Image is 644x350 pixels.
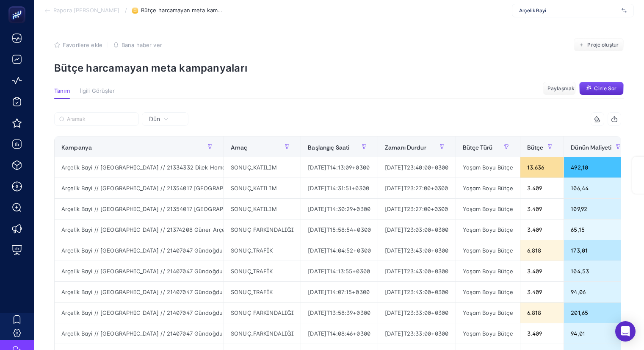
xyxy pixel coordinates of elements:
font: [DATE]T23:43:00+0300 [385,289,449,295]
font: Tanım [54,87,70,94]
div: Intercom Messenger'ı açın [615,321,636,342]
font: Rapora [PERSON_NAME] [53,7,120,14]
font: [DATE]T14:04:52+0300 [308,247,371,254]
font: Arçelik Bayi // [GEOGRAPHIC_DATA] // 21374208 Güner Arçelik - [GEOGRAPHIC_DATA] - ÇYK // Facebook... [61,226,553,233]
font: Bana haber ver [122,42,162,48]
font: 94,01 [571,330,585,337]
font: [DATE]T23:33:00+0300 [385,309,449,316]
font: 6.818 [527,247,542,254]
button: Bana haber ver [113,42,162,48]
font: [DATE]T23:43:00+0300 [385,268,449,275]
font: Yaşam Boyu Bütçe [463,309,513,316]
button: Cin'e Sor [579,82,624,95]
font: Paylaşmak [547,85,575,92]
button: Proje oluştur [574,38,624,52]
font: Bütçe Türü [463,143,492,151]
input: Aramak [67,116,134,122]
font: 13.636 [527,164,544,171]
font: / [125,7,127,14]
font: 3.409 [527,206,542,212]
font: SONUÇ_TRAFİK [231,268,273,275]
font: Arçelik Bayi // [GEOGRAPHIC_DATA] // 21407047 Gündoğdu Arçelik - [GEOGRAPHIC_DATA] - CB -2 - -1 /... [61,289,593,295]
font: Dün [149,115,160,122]
font: 173,01 [571,247,588,254]
font: 94,06 [571,289,586,295]
font: 106,44 [571,185,589,192]
font: 3.409 [527,330,542,337]
button: Favorilere ekle [54,42,102,48]
font: [DATE]T23:03:00+0300 [385,226,449,233]
font: [DATE]T23:27:00+0300 [385,206,448,212]
img: svg%3e [622,6,627,15]
font: Favorilere ekle [63,42,102,48]
font: Arçelik Bayi // [GEOGRAPHIC_DATA] // 21407047 Gündoğdu Arçelik - [GEOGRAPHIC_DATA] - CB - 3 - 2 /... [61,268,591,275]
font: SONUÇ_KATILIM [231,185,277,192]
font: 492,10 [571,164,588,171]
button: Paylaşmak [543,82,576,95]
font: 104,53 [571,268,589,275]
font: Yaşam Boyu Bütçe [463,185,513,192]
font: Proje oluştur [587,42,619,48]
font: 3.409 [527,289,542,295]
font: Yaşam Boyu Bütçe [463,206,513,212]
button: Tanım [54,88,70,99]
font: Yaşam Boyu Bütçe [463,247,513,254]
font: Zamanı Durdur [385,143,426,151]
font: [DATE]T23:40:00+0300 [385,164,449,171]
font: [DATE]T14:13:55+0300 [308,268,370,275]
font: Bütçe harcamayan meta kampanyaları [54,62,247,74]
font: İlgili Görüşler [80,87,115,94]
font: SONUÇ_KATILIM [231,206,277,212]
font: Arçelik Bayi // [GEOGRAPHIC_DATA] // 21407047 Gündoğdu Arçelik - [GEOGRAPHIC_DATA] - CB - 1 - 2 /... [61,247,586,254]
font: SONUÇ_FARKINDALIĞI [231,226,294,233]
font: Bütçe [527,143,544,151]
font: Dünün Maliyeti [571,143,611,151]
font: [DATE]T14:13:09+0300 [308,164,370,171]
font: 201,65 [571,309,588,316]
font: Yaşam Boyu Bütçe [463,268,513,275]
font: SONUÇ_TRAFİK [231,247,273,254]
font: [DATE]T23:27:00+0300 [385,185,448,192]
font: [DATE]T23:33:00+0300 [385,330,449,337]
font: Yaşam Boyu Bütçe [463,330,513,337]
font: Bütçe harcamayan meta kampanyaları [141,7,241,14]
font: Amaç [231,143,248,151]
font: SONUÇ_KATILIM [231,164,277,171]
font: 6.818 [527,309,542,316]
font: Arçelik Bayi [519,7,546,14]
font: SONUÇ_TRAFİK [231,289,273,295]
font: [DATE]T13:58:39+0300 [308,309,370,316]
font: Yaşam Boyu Bütçe [463,164,513,171]
font: 3.409 [527,185,542,192]
font: Kampanya [61,143,92,151]
font: 109,92 [571,206,587,212]
font: 3.409 [527,226,542,233]
font: 3.409 [527,268,542,275]
font: [DATE]T14:31:51+0300 [308,185,369,192]
font: [DATE]T15:58:54+0300 [308,226,371,233]
font: Cin'e Sor [594,85,616,92]
font: [DATE]T23:43:00+0300 [385,247,449,254]
font: [DATE]T14:08:46+0300 [308,330,370,337]
font: [DATE]T14:07:15+0300 [308,289,370,295]
font: Yaşam Boyu Bütçe [463,289,513,295]
font: SONUÇ_FARKINDALIĞI [231,330,294,337]
font: SONUÇ_FARKINDALIĞI [231,309,294,316]
button: İlgili Görüşler [80,88,115,99]
font: Yaşam Boyu Bütçe [463,226,513,233]
font: Başlangıç ​​Saati [308,143,349,151]
font: 65,15 [571,226,585,233]
font: [DATE]T14:30:29+0300 [308,206,370,212]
